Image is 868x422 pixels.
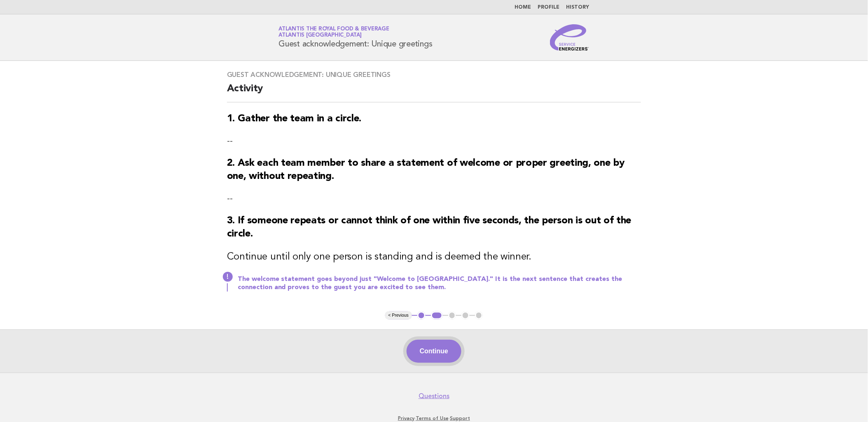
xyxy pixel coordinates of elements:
img: Service Energizers [550,24,590,51]
p: · · [182,415,686,422]
span: Atlantis [GEOGRAPHIC_DATA] [279,33,362,38]
h3: Guest acknowledgement: Unique greetings [227,71,641,79]
h1: Guest acknowledgement: Unique greetings [279,27,433,48]
button: < Previous [385,311,412,320]
a: History [566,5,590,10]
h3: Continue until only one person is standing and is deemed the winner. [227,250,641,264]
strong: 1. Gather the team in a circle. [227,114,362,124]
a: Home [515,5,531,10]
button: 2 [431,311,443,320]
a: Atlantis the Royal Food & BeverageAtlantis [GEOGRAPHIC_DATA] [279,26,390,38]
p: -- [227,135,641,147]
button: 1 [417,311,426,320]
a: Support [450,415,470,421]
strong: 2. Ask each team member to share a statement of welcome or proper greeting, one by one, without r... [227,158,625,181]
a: Questions [419,392,449,400]
p: -- [227,193,641,204]
a: Terms of Use [416,415,449,421]
button: Continue [407,340,461,363]
a: Privacy [398,415,414,421]
strong: 3. If someone repeats or cannot think of one within five seconds, the person is out of the circle. [227,216,632,239]
a: Profile [538,5,560,10]
p: The welcome statement goes beyond just "Welcome to [GEOGRAPHIC_DATA]." It is the next sentence th... [238,275,641,292]
h2: Activity [227,82,641,102]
